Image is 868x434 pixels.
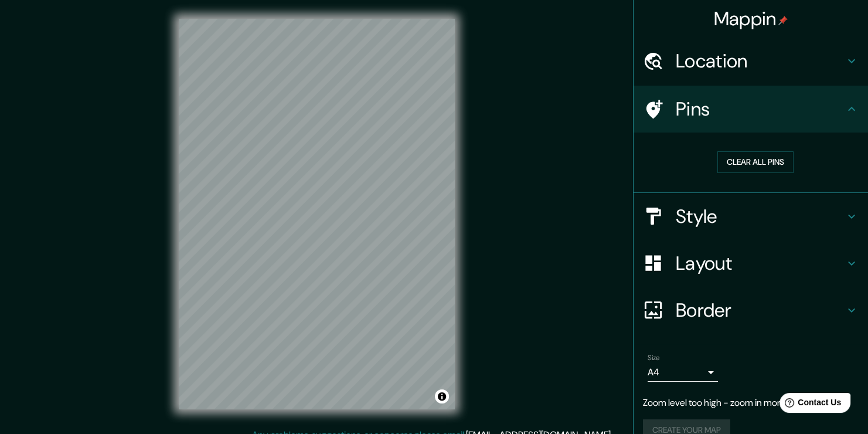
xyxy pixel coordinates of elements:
h4: Style [676,205,845,228]
p: Zoom level too high - zoom in more [643,396,859,410]
h4: Pins [676,97,845,121]
div: Location [634,38,868,84]
canvas: Map [179,19,455,409]
button: Clear all pins [717,151,794,173]
h4: Mappin [714,7,788,30]
div: A4 [648,363,718,382]
div: Pins [634,86,868,133]
div: Layout [634,240,868,287]
h4: Location [676,49,845,73]
img: pin-icon.png [778,16,788,25]
label: Size [648,352,660,362]
button: Toggle attribution [435,389,449,404]
iframe: Help widget launcher [764,388,855,421]
h4: Border [676,299,845,322]
div: Border [634,287,868,334]
h4: Layout [676,252,845,275]
div: Style [634,193,868,240]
